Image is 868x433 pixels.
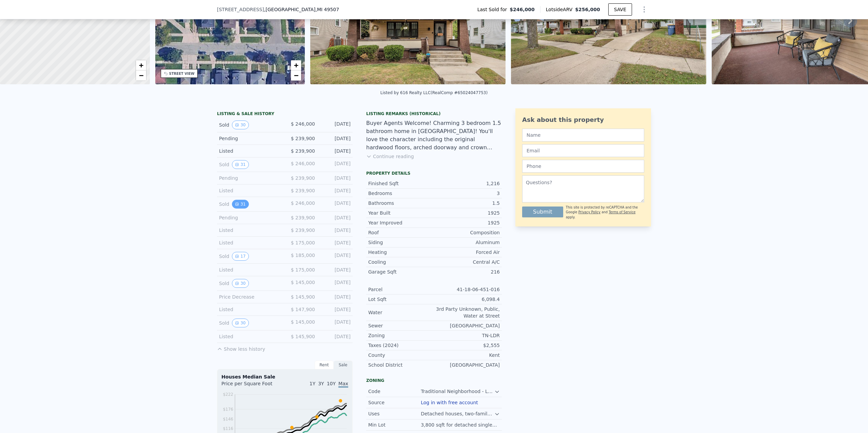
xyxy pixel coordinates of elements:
div: 1,216 [434,180,500,187]
tspan: $176 [223,407,233,412]
div: Listed [219,306,279,313]
div: Pending [219,175,279,181]
div: 1925 [434,210,500,216]
span: $ 175,000 [291,240,315,245]
div: 1.5 [434,200,500,207]
button: View historical data [232,200,249,209]
div: Price per Square Foot [221,380,285,391]
div: [GEOGRAPHIC_DATA] [434,322,500,329]
div: Property details [366,171,502,176]
button: View historical data [232,319,249,327]
span: $ 145,900 [291,334,315,339]
span: − [139,71,143,80]
div: Parcel [368,286,434,293]
button: View historical data [232,160,249,169]
button: View historical data [232,252,249,261]
div: Min Lot [368,421,421,428]
div: [DATE] [320,227,351,234]
a: Zoom in [136,60,146,70]
div: Listed [219,227,279,234]
div: Ask about this property [522,115,644,125]
a: Zoom in [291,60,301,70]
span: $ 239,900 [291,136,315,141]
span: $ 175,000 [291,267,315,273]
div: 216 [434,268,500,275]
div: [DATE] [320,266,351,273]
div: [DATE] [320,294,351,300]
div: Bathrooms [368,200,434,207]
div: Sold [219,252,279,261]
div: Sold [219,121,279,129]
span: Lotside ARV [546,6,575,13]
div: [GEOGRAPHIC_DATA] [434,362,500,368]
span: $ 239,900 [291,175,315,181]
div: Garage Sqft [368,268,434,275]
span: $ 239,900 [291,148,315,154]
div: Taxes (2024) [368,342,434,349]
div: Composition [434,229,500,236]
div: Lot Sqft [368,296,434,303]
button: View historical data [232,279,249,288]
div: 1925 [434,219,500,226]
button: Show less history [217,343,265,352]
span: [STREET_ADDRESS] [217,6,264,13]
div: Houses Median Sale [221,373,348,380]
div: [DATE] [320,239,351,246]
div: [DATE] [320,200,351,209]
div: [DATE] [320,175,351,181]
div: Rent [315,361,334,369]
div: Uses [368,410,421,417]
div: 41-18-06-451-016 [434,286,500,293]
button: Continue reading [366,153,414,160]
button: Show Options [637,3,651,16]
div: Traditional Neighborhood - Low-Density Residential [421,388,494,395]
div: [DATE] [320,187,351,194]
div: $2,555 [434,342,500,349]
div: Sold [219,319,279,327]
div: STREET VIEW [169,71,195,76]
div: Code [368,388,421,395]
tspan: $146 [223,417,233,421]
tspan: $116 [223,426,233,431]
button: SAVE [608,3,632,16]
div: Sale [334,361,353,369]
span: , [GEOGRAPHIC_DATA] [264,6,339,13]
div: Listing Remarks (Historical) [366,111,502,116]
div: Buyer Agents Welcome! Charming 3 bedroom 1.5 bathroom home in [GEOGRAPHIC_DATA]! You'll love the ... [366,119,502,152]
div: Year Improved [368,219,434,226]
div: Sold [219,160,279,169]
a: Privacy Policy [578,210,600,214]
span: Max [338,381,348,388]
div: [DATE] [320,279,351,288]
span: Last Sold for [477,6,510,13]
span: 1Y [310,381,315,386]
div: Detached houses, two-family dwellings, small multifamily, accessory structures, religious institu... [421,410,494,417]
div: Pending [219,135,279,142]
div: Year Built [368,210,434,216]
span: $ 239,900 [291,215,315,220]
div: LISTING & SALE HISTORY [217,111,353,118]
div: Listed [219,266,279,273]
div: Sold [219,200,279,209]
div: [DATE] [320,160,351,169]
span: $ 246,000 [291,161,315,166]
div: Bedrooms [368,190,434,197]
span: $ 145,900 [291,294,315,300]
span: $ 145,000 [291,319,315,325]
div: Heating [368,249,434,256]
span: $246,000 [510,6,535,13]
div: [DATE] [320,252,351,261]
div: [DATE] [320,135,351,142]
tspan: $222 [223,392,233,397]
span: $ 185,000 [291,253,315,258]
span: $ 239,900 [291,188,315,193]
span: $ 246,000 [291,200,315,206]
div: [DATE] [320,214,351,221]
div: County [368,352,434,359]
span: $ 246,000 [291,121,315,127]
div: Price Decrease [219,294,279,300]
div: This site is protected by reCAPTCHA and the Google and apply. [566,205,644,220]
span: $ 239,900 [291,228,315,233]
div: Forced Air [434,249,500,256]
div: Listed [219,239,279,246]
